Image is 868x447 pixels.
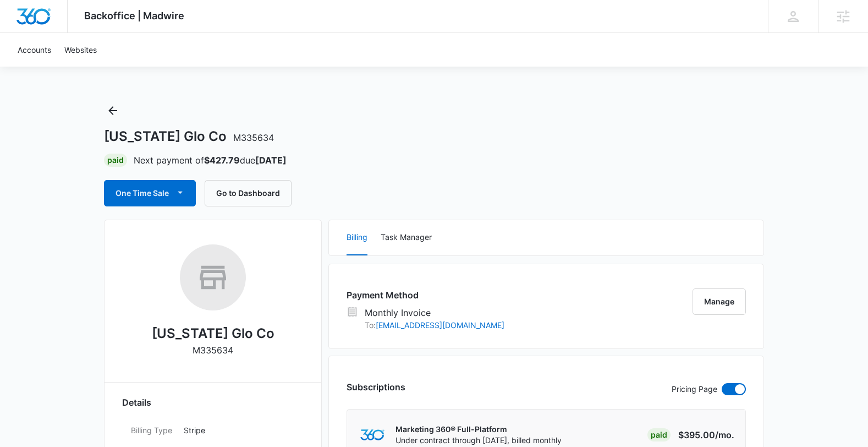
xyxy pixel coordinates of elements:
p: Marketing 360® Full-Platform [395,424,562,435]
p: Next payment of due [134,154,287,167]
p: M335634 [193,344,233,357]
h2: [US_STATE] Glo Co [152,324,274,344]
span: Backoffice | Madwire [84,10,184,21]
span: M335634 [233,132,274,143]
a: Websites [58,33,103,67]
p: Under contract through [DATE], billed monthly [395,435,562,446]
button: Back [104,102,122,119]
span: Details [122,396,151,409]
p: Pricing Page [672,383,717,395]
dt: Billing Type [131,424,175,436]
p: $395.00 [678,428,734,441]
img: marketing360Logo [360,429,384,441]
p: Stripe [184,424,295,436]
button: Go to Dashboard [205,180,292,206]
button: Task Manager [381,220,432,255]
a: Accounts [11,33,58,67]
div: Paid [104,154,127,167]
span: /mo. [715,429,734,440]
strong: [DATE] [255,155,287,166]
p: To: [365,319,504,331]
button: Billing [347,220,367,255]
button: One Time Sale [104,180,196,206]
h1: [US_STATE] Glo Co [104,128,274,145]
strong: $427.79 [204,155,240,166]
h3: Subscriptions [347,380,405,394]
button: Manage [693,288,746,315]
div: Paid [647,428,671,441]
a: [EMAIL_ADDRESS][DOMAIN_NAME] [376,320,504,330]
h3: Payment Method [347,288,504,302]
p: Monthly Invoice [365,306,504,319]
